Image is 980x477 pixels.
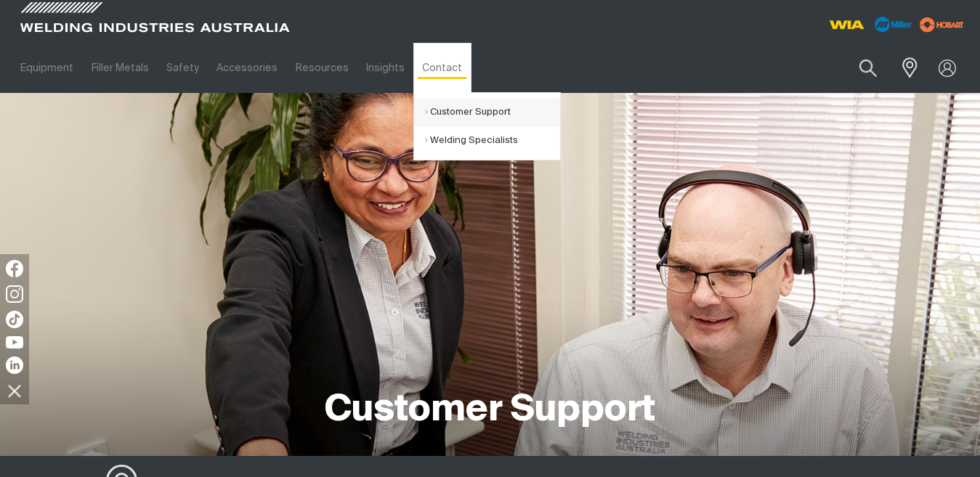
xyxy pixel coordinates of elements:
h1: Customer Support [325,387,655,434]
img: miller [915,14,968,36]
a: Welding Specialists [425,126,560,155]
nav: Main [12,43,729,93]
a: Insights [357,43,413,93]
a: Customer Support [425,98,560,126]
img: Instagram [6,285,23,303]
a: Equipment [12,43,82,93]
input: Product name or item number... [825,51,893,85]
img: YouTube [6,336,23,348]
a: Filler Metals [82,43,157,93]
img: TikTok [6,311,23,328]
img: hide socials [2,378,27,403]
a: Resources [287,43,357,93]
a: Accessories [208,43,286,93]
button: Search products [843,51,893,85]
a: Contact [413,43,471,93]
ul: Contact Submenu [413,92,561,160]
a: Safety [158,43,208,93]
img: Facebook [6,260,23,277]
img: LinkedIn [6,356,23,374]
